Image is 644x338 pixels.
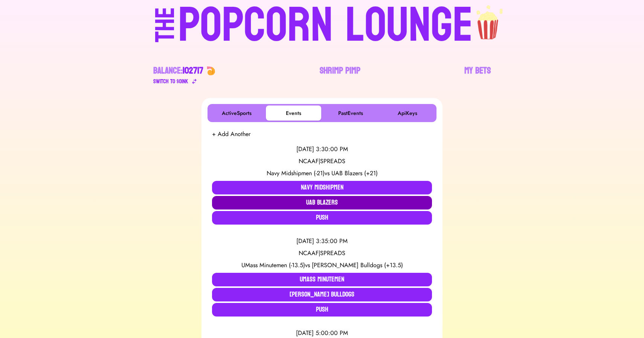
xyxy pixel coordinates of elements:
[212,130,250,139] button: + Add Another
[212,145,432,154] div: [DATE] 3:30:00 PM
[212,249,432,258] div: NCAAF | SPREADS
[320,65,360,86] a: Shrimp Pimp
[212,237,432,246] div: [DATE] 3:35:00 PM
[241,261,305,269] span: UMass Minutemen (-13.5)
[312,261,403,269] span: [PERSON_NAME] Bulldogs (+13.5)
[212,261,432,270] div: vs
[153,77,188,86] div: Switch to $ OINK
[464,65,491,86] a: My Bets
[212,169,432,178] div: vs
[178,2,473,50] div: POPCORN LOUNGE
[323,106,378,121] button: PastEvents
[209,106,264,121] button: ActiveSports
[212,211,432,225] button: Push
[212,303,432,317] button: Push
[212,288,432,301] button: [PERSON_NAME] Bulldogs
[212,273,432,286] button: UMass Minutemen
[212,329,432,338] div: [DATE] 5:00:00 PM
[212,196,432,210] button: UAB Blazers
[152,7,179,57] div: THE
[212,181,432,194] button: Navy Midshipmen
[331,169,378,177] span: UAB Blazers (+21)
[380,106,435,121] button: ApiKeys
[266,106,321,121] button: Events
[183,63,203,79] span: 102717
[212,157,432,166] div: NCAAF | SPREADS
[267,169,325,177] span: Navy Midshipmen (-21)
[153,65,203,77] div: Balance:
[206,66,215,75] img: 🍤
